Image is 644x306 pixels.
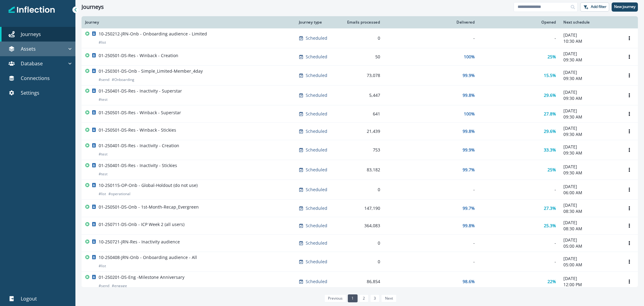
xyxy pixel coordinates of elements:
[624,165,634,174] button: Options
[82,86,638,105] a: 01-250401-DS-Res - Inactivity - Superstar#testScheduled5,44799.8%29.6%[DATE]09:30 AMOptions
[82,252,638,272] a: 10-250408-JRN-Onb - Onboarding audience - All#listScheduled0--[DATE]05:00 AMOptions
[82,48,638,66] a: 01-250501-DS-Res - Winback - CreationScheduled50100%25%[DATE]09:30 AMOptions
[345,54,380,60] div: 50
[306,35,327,41] p: Scheduled
[99,283,109,289] p: # send
[99,274,184,280] p: 01-250201-DS-Eng -Milestone Anniversary
[548,167,556,173] p: 25%
[345,259,380,265] div: 0
[614,5,635,9] p: New journey
[482,20,556,25] div: Opened
[563,125,617,131] p: [DATE]
[624,34,634,43] button: Options
[563,57,617,63] p: 09:30 AM
[624,239,634,248] button: Options
[345,147,380,153] div: 753
[99,182,198,188] p: 10-250115-OP-Onb - Global-Holdout (do not use)
[306,259,327,265] p: Scheduled
[99,77,109,83] p: # send
[345,223,380,229] div: 364,083
[99,31,207,37] p: 10-250212-JRN-Onb - Onboarding audience - Limited
[563,89,617,95] p: [DATE]
[345,167,380,173] div: 83,182
[82,200,638,217] a: 01-250501-DS-Onb - 1st-Month-Recap_EvergreenScheduled147,19099.7%27.3%[DATE]08:30 AMOptions
[463,72,475,78] p: 99.9%
[9,5,55,14] img: Inflection
[544,111,556,117] p: 27.8%
[345,205,380,211] div: 147,190
[563,275,617,282] p: [DATE]
[624,221,634,230] button: Options
[563,220,617,226] p: [DATE]
[563,237,617,243] p: [DATE]
[21,60,43,67] p: Database
[99,88,182,94] p: 01-250401-DS-Res - Inactivity - Superstar
[544,72,556,78] p: 15.5%
[563,69,617,75] p: [DATE]
[306,92,327,98] p: Scheduled
[306,54,327,60] p: Scheduled
[563,243,617,249] p: 05:00 AM
[99,221,184,228] p: 01-250711-DS-Onb - ICP Week 2 (all users)
[463,147,475,153] p: 99.9%
[82,66,638,86] a: 01-250301-DS-Onb - Simple_Limited-Member_4day#send#OnboardingScheduled73,07899.9%15.5%[DATE]09:30...
[563,32,617,38] p: [DATE]
[563,170,617,176] p: 09:30 AM
[99,254,197,260] p: 10-250408-JRN-Onb - Onboarding audience - All
[624,145,634,155] button: Options
[624,109,634,118] button: Options
[463,167,475,173] p: 99.7%
[99,110,181,116] p: 01-250501-DS-Res - Winback - Superstar
[482,187,556,193] div: -
[82,140,638,160] a: 01-250401-DS-Res - Inactivity - Creation#testScheduled75399.9%33.3%[DATE]09:30 AMOptions
[82,235,638,252] a: 10-250721-JRN-Res - Inactivity audienceScheduled0--[DATE]05:00 AMOptions
[544,128,556,134] p: 29.6%
[387,20,475,25] div: Delivered
[345,187,380,193] div: 0
[99,151,107,157] p: # test
[624,277,634,286] button: Options
[563,144,617,150] p: [DATE]
[99,39,106,46] p: # list
[21,295,37,302] p: Logout
[112,283,127,289] p: # engage
[99,204,199,210] p: 01-250501-DS-Onb - 1st-Month-Recap_Evergreen
[99,68,203,74] p: 01-250301-DS-Onb - Simple_Limited-Member_4day
[82,28,638,48] a: 10-250212-JRN-Onb - Onboarding audience - Limited#listScheduled0--[DATE]10:30 AMOptions
[624,185,634,194] button: Options
[563,256,617,262] p: [DATE]
[387,240,475,246] div: -
[306,205,327,211] p: Scheduled
[563,282,617,288] p: 12:00 PM
[99,127,176,133] p: 01-250501-DS-Res - Winback - Stickies
[624,71,634,80] button: Options
[463,279,475,285] p: 98.6%
[82,272,638,292] a: 01-250201-DS-Eng -Milestone Anniversary#send#engageScheduled86,85498.6%22%[DATE]12:00 PMOptions
[563,75,617,82] p: 09:30 AM
[612,2,638,12] button: New journey
[345,35,380,41] div: 0
[544,223,556,229] p: 25.3%
[99,162,177,169] p: 01-250401-DS-Res - Inactivity - Stickies
[464,54,475,60] p: 100%
[306,128,327,134] p: Scheduled
[544,92,556,98] p: 29.6%
[82,180,638,200] a: 10-250115-OP-Onb - Global-Holdout (do not use)#list#operationalScheduled0--[DATE]06:00 AMOptions
[624,204,634,213] button: Options
[348,294,357,302] a: Page 1 is your current page
[482,35,556,41] div: -
[563,190,617,196] p: 06:00 AM
[563,38,617,44] p: 10:30 AM
[345,240,380,246] div: 0
[544,205,556,211] p: 27.3%
[563,108,617,114] p: [DATE]
[563,131,617,137] p: 09:30 AM
[381,294,396,302] a: Next page
[99,53,178,59] p: 01-250501-DS-Res - Winback - Creation
[548,279,556,285] p: 22%
[563,208,617,214] p: 08:30 AM
[563,51,617,57] p: [DATE]
[21,75,50,82] p: Connections
[99,263,106,269] p: # list
[306,147,327,153] p: Scheduled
